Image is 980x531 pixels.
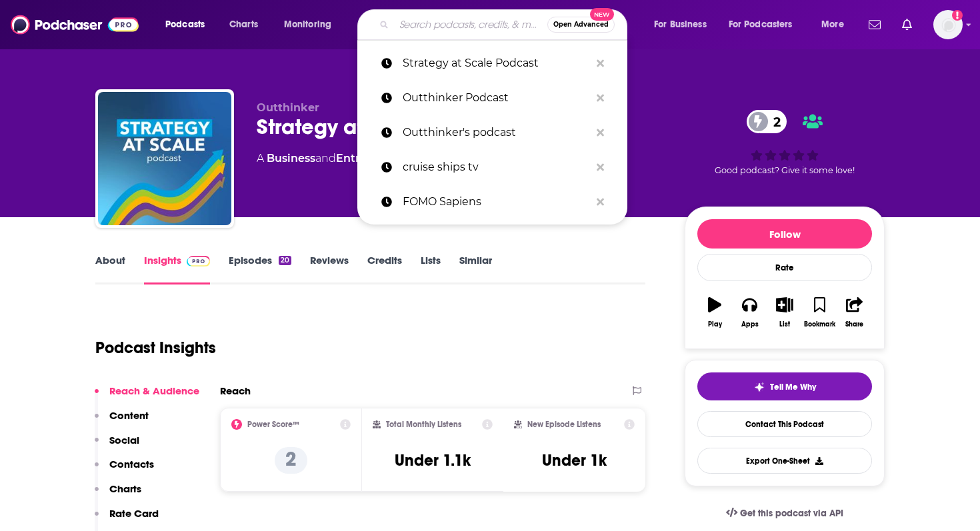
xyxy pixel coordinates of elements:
h3: Under 1.1k [395,450,471,470]
div: 20 [279,256,291,265]
button: open menu [275,14,349,35]
button: open menu [812,14,861,35]
h2: Reach [220,384,251,397]
div: Apps [741,320,759,328]
span: Good podcast? Give it some love! [715,165,855,175]
p: Charts [109,482,141,495]
a: Show notifications dropdown [897,13,917,36]
button: Export One-Sheet [697,448,872,474]
a: 2 [747,110,787,133]
a: cruise ships tv [357,150,627,185]
h2: Power Score™ [247,420,299,429]
h2: New Episode Listens [527,420,601,429]
h3: Under 1k [542,450,607,470]
button: Share [837,288,872,336]
button: open menu [156,14,222,35]
h2: Total Monthly Listens [386,420,461,429]
p: FOMO Sapiens [403,185,590,219]
div: Bookmark [804,320,835,328]
input: Search podcasts, credits, & more... [394,14,547,35]
div: A podcast [257,151,454,167]
img: tell me why sparkle [754,382,765,392]
button: open menu [645,14,723,35]
div: Rate [697,254,872,281]
p: 2 [275,447,307,474]
div: 2Good podcast? Give it some love! [685,101,885,184]
span: Open Advanced [553,21,609,28]
span: For Podcasters [729,15,793,34]
span: and [315,152,336,165]
div: Play [708,320,722,328]
span: For Business [654,15,707,34]
button: Apps [732,288,767,336]
span: Tell Me Why [770,382,816,392]
button: Play [697,288,732,336]
button: Contacts [95,458,154,482]
a: FOMO Sapiens [357,185,627,219]
a: Business [267,152,315,165]
img: Strategy at Scale [98,92,231,225]
p: Social [109,434,139,446]
span: Podcasts [165,15,205,34]
a: Outthinker's podcast [357,115,627,150]
button: Show profile menu [933,10,963,39]
a: Similar [459,254,492,284]
p: Reach & Audience [109,384,199,397]
div: List [779,320,790,328]
p: Rate Card [109,507,159,520]
span: More [821,15,844,34]
a: Credits [367,254,402,284]
p: Contacts [109,458,154,470]
button: Follow [697,219,872,249]
p: cruise ships tv [403,150,590,185]
div: Share [845,320,863,328]
a: Charts [221,14,266,35]
p: Outthinker Podcast [403,81,590,115]
button: Bookmark [802,288,837,336]
span: Outthinker [257,101,319,114]
a: Get this podcast via API [715,497,854,530]
button: open menu [720,14,812,35]
span: Logged in as megcassidy [933,10,963,39]
a: Lists [421,254,441,284]
a: Reviews [310,254,349,284]
div: Search podcasts, credits, & more... [370,9,640,40]
p: Outthinker's podcast [403,115,590,150]
p: Content [109,409,149,422]
img: Podchaser - Follow, Share and Rate Podcasts [11,12,139,37]
img: User Profile [933,10,963,39]
a: About [95,254,125,284]
a: Episodes20 [229,254,291,284]
span: New [590,8,614,21]
svg: Add a profile image [952,10,963,21]
button: Charts [95,482,141,507]
button: Reach & Audience [95,384,199,409]
a: Outthinker Podcast [357,81,627,115]
span: Get this podcast via API [740,508,843,519]
button: Social [95,434,139,458]
a: Contact This Podcast [697,411,872,437]
button: Open AdvancedNew [547,17,615,33]
button: tell me why sparkleTell Me Why [697,372,872,400]
a: Strategy at Scale Podcast [357,46,627,81]
a: Entrepreneur [336,152,411,165]
button: Content [95,409,149,434]
button: List [767,288,802,336]
a: InsightsPodchaser Pro [144,254,210,284]
span: 2 [760,110,787,133]
a: Show notifications dropdown [863,13,886,36]
span: Charts [229,15,258,34]
span: Monitoring [284,15,331,34]
img: Podchaser Pro [187,256,210,266]
h1: Podcast Insights [95,338,216,358]
p: Strategy at Scale Podcast [403,46,590,81]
